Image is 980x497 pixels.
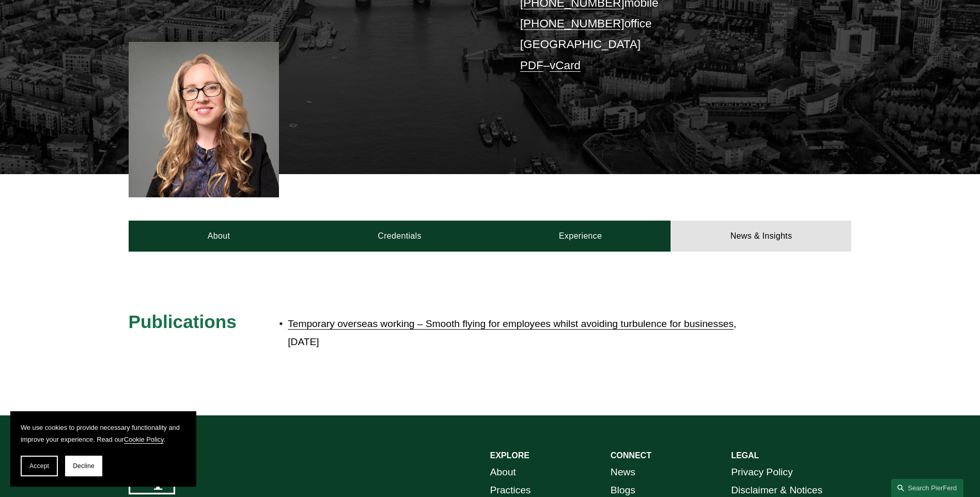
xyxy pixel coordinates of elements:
[124,436,164,443] a: Cookie Policy
[520,17,625,30] a: [PHONE_NUMBER]
[10,411,196,487] section: Cookie banner
[309,221,490,252] a: Credentials
[29,462,49,470] span: Accept
[129,221,309,252] a: About
[21,422,186,445] p: We use cookies to provide necessary functionality and improve your experience. Read our .
[490,463,516,482] a: About
[129,312,237,332] span: Publications
[288,318,734,329] a: Temporary overseas working – Smooth flying for employees whilst avoiding turbulence for businesses
[611,463,635,482] a: News
[731,451,759,460] strong: LEGAL
[288,315,761,351] p: , [DATE]
[490,451,530,460] strong: EXPLORE
[520,59,543,72] a: PDF
[65,456,102,476] button: Decline
[21,456,58,476] button: Accept
[73,462,95,470] span: Decline
[891,479,963,497] a: Search this site
[731,463,792,482] a: Privacy Policy
[671,221,851,252] a: News & Insights
[550,59,581,72] a: vCard
[611,451,651,460] strong: CONNECT
[490,221,671,252] a: Experience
